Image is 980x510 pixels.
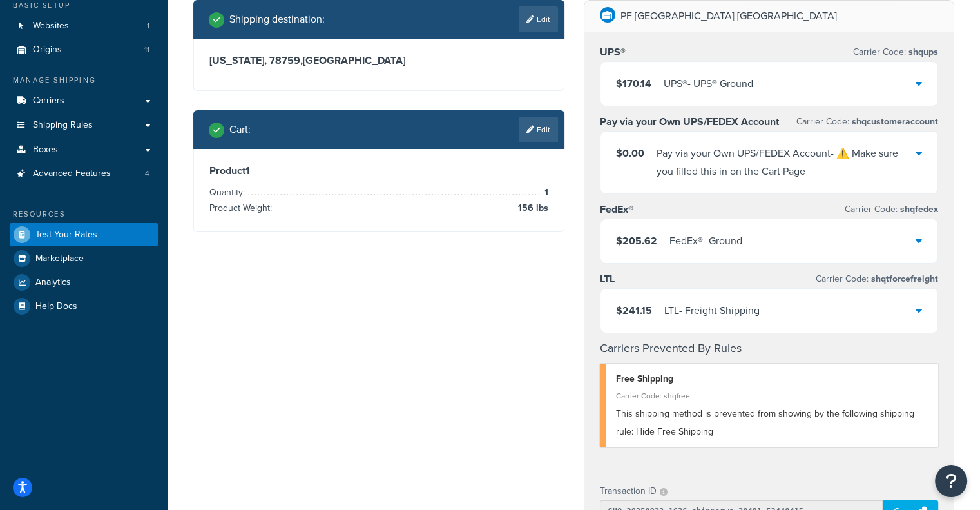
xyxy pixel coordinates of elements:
div: LTL - Freight Shipping [664,302,760,320]
p: Carrier Code: [845,201,938,219]
span: shqcustomeraccount [849,115,938,128]
span: $241.15 [616,303,652,318]
div: Pay via your Own UPS/FEDEX Account - ⚠️ Make sure you filled this in on the Cart Page [657,144,916,181]
span: 4 [145,168,149,179]
p: Carrier Code: [796,113,938,131]
span: $0.00 [616,146,644,161]
a: Carriers [10,89,158,113]
a: Edit [519,117,558,142]
span: This shipping method is prevented from showing by the following shipping rule: Hide Free Shipping [616,407,914,438]
button: Open Resource Center [935,465,967,497]
h3: LTL [600,273,615,286]
span: Help Docs [35,301,77,312]
li: Websites [10,14,158,38]
p: PF [GEOGRAPHIC_DATA] [GEOGRAPHIC_DATA] [620,7,837,25]
span: 1 [147,21,149,32]
h3: [US_STATE], 78759 , [GEOGRAPHIC_DATA] [209,54,548,67]
a: Marketplace [10,247,158,270]
span: Origins [33,44,62,55]
span: $205.62 [616,233,657,248]
a: Origins11 [10,38,158,62]
span: Advanced Features [33,168,111,179]
span: shqfedex [898,202,938,216]
a: Analytics [10,271,158,294]
a: Websites1 [10,14,158,38]
div: Carrier Code: shqfree [616,387,929,405]
span: shqtforcefreight [869,272,938,286]
a: Shipping Rules [10,113,158,137]
p: Carrier Code: [853,43,938,61]
a: Boxes [10,138,158,162]
a: Help Docs [10,295,158,318]
a: Advanced Features4 [10,162,158,186]
span: Product Weight: [209,201,275,215]
span: 156 lbs [515,201,548,216]
span: Boxes [33,144,58,155]
li: Origins [10,38,158,62]
span: 11 [144,44,149,55]
div: Free Shipping [616,370,929,388]
div: Manage Shipping [10,75,158,86]
span: 1 [541,185,548,201]
h4: Carriers Prevented By Rules [600,340,939,357]
span: Carriers [33,95,64,106]
span: shqups [906,45,938,59]
li: Advanced Features [10,162,158,186]
h3: FedEx® [600,203,633,216]
h3: UPS® [600,46,626,59]
span: Test Your Rates [35,230,97,240]
p: Transaction ID [600,482,657,500]
a: Edit [519,6,558,32]
div: FedEx® - Ground [669,232,742,250]
h2: Cart : [229,124,251,135]
div: UPS® - UPS® Ground [664,75,753,93]
p: Carrier Code: [816,270,938,288]
span: Marketplace [35,253,84,264]
span: Analytics [35,277,71,288]
h3: Pay via your Own UPS/FEDEX Account [600,115,779,128]
span: $170.14 [616,76,651,91]
span: Quantity: [209,186,248,199]
a: Test Your Rates [10,223,158,246]
span: Websites [33,21,69,32]
h3: Product 1 [209,164,548,177]
h2: Shipping destination : [229,14,325,25]
span: Shipping Rules [33,120,93,131]
div: Resources [10,209,158,220]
